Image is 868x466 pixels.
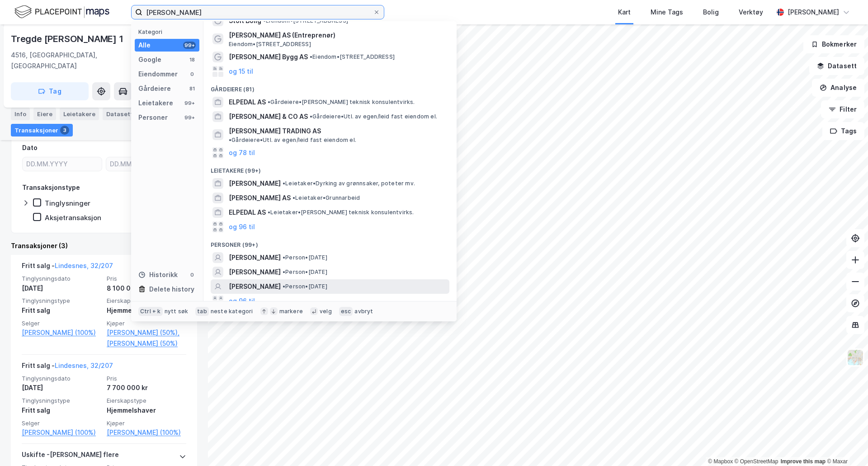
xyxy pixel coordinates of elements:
div: Alle [138,40,151,51]
span: ELPEDAL AS [229,97,266,108]
span: Kjøper [107,320,186,327]
span: Leietaker • [PERSON_NAME] teknisk konsulentvirks. [268,209,414,216]
div: Personer (99+) [203,234,457,250]
span: Leietaker • Dyrking av grønnsaker, poteter mv. [283,180,415,187]
span: • [283,268,285,275]
iframe: Chat Widget [823,423,868,466]
div: Historikk [138,269,178,280]
span: Tinglysningstype [22,397,101,405]
a: [PERSON_NAME] (50%) [107,338,186,349]
div: Transaksjoner (3) [11,240,197,251]
div: [DATE] [22,283,101,294]
div: 7 700 000 kr [107,382,186,393]
span: [PERSON_NAME] & CO AS [229,111,308,122]
div: 99+ [183,42,196,49]
img: logo.f888ab2527a4732fd821a326f86c7f29.svg [14,4,109,20]
span: Gårdeiere • Utl. av egen/leid fast eiendom el. [310,113,437,120]
span: • [283,283,285,290]
span: • [229,137,231,143]
div: Dato [22,142,38,153]
span: [PERSON_NAME] [229,281,281,292]
a: Lindesnes, 32/207 [55,362,113,369]
a: OpenStreetMap [735,458,778,465]
div: esc [339,307,353,316]
span: Kjøper [107,419,186,427]
div: Eiere [33,108,56,120]
span: Eiendom • [STREET_ADDRESS] [229,41,311,48]
button: og 15 til [229,66,253,77]
input: DD.MM.YYYY [23,157,102,171]
div: velg [320,308,332,315]
div: Mine Tags [651,7,683,18]
span: • [283,254,285,261]
button: Analyse [812,79,864,97]
div: Gårdeiere (81) [203,79,457,95]
div: Info [11,108,30,120]
a: [PERSON_NAME] (100%) [22,427,101,438]
div: 8 100 000 kr [107,283,186,294]
span: • [292,194,295,201]
a: [PERSON_NAME] (100%) [22,327,101,338]
div: Fritt salg [22,305,101,316]
div: Kategori [138,28,199,35]
span: Gårdeiere • Utl. av egen/leid fast eiendom el. [229,137,356,144]
span: Eierskapstype [107,297,186,305]
span: [PERSON_NAME] AS [229,193,291,203]
div: [PERSON_NAME] [788,7,839,18]
button: Filter [821,100,864,118]
a: Mapbox [708,458,733,465]
button: Datasett [809,57,864,75]
div: 3 [60,126,69,135]
div: Ctrl + k [138,307,163,316]
div: 0 [189,271,196,278]
div: Uskifte - [PERSON_NAME] flere [22,449,119,464]
span: • [310,113,312,120]
div: Transaksjoner [11,124,73,137]
div: Tinglysninger [45,199,90,207]
span: [PERSON_NAME] [229,267,281,278]
div: Leietakere (99+) [203,160,457,176]
div: Fritt salg - [22,360,113,375]
div: 4516, [GEOGRAPHIC_DATA], [GEOGRAPHIC_DATA] [11,50,145,71]
div: Delete history [149,284,194,295]
div: Eiendommer [138,69,178,80]
button: og 96 til [229,296,255,306]
div: Hjemmelshaver [107,405,186,416]
div: Hjemmelshaver [107,305,186,316]
span: Leietaker • Grunnarbeid [292,194,360,202]
span: Person • [DATE] [283,283,327,290]
a: Improve this map [781,458,826,465]
span: [PERSON_NAME] [229,178,281,189]
span: • [263,17,266,24]
input: Søk på adresse, matrikkel, gårdeiere, leietakere eller personer [142,5,373,19]
div: 99+ [183,99,196,107]
span: ELPEDAL AS [229,207,266,218]
button: Tag [11,82,89,100]
span: Tinglysningsdato [22,275,101,282]
div: Leietakere [138,98,173,108]
div: tab [195,307,209,316]
div: Fritt salg [22,405,101,416]
div: 99+ [183,114,196,121]
div: Tregde [PERSON_NAME] 1 [11,32,125,46]
div: 18 [189,56,196,63]
span: Tinglysningstype [22,297,101,305]
div: Leietakere [60,108,99,120]
span: Selger [22,419,101,427]
span: Eiendom • [STREET_ADDRESS] [310,53,395,61]
div: Datasett [103,108,137,120]
span: [PERSON_NAME] AS (Entreprenør) [229,30,446,41]
span: Tinglysningsdato [22,375,101,382]
span: • [283,180,285,187]
div: Aksjetransaksjon [45,213,101,222]
span: • [268,99,270,105]
div: markere [279,308,303,315]
a: Lindesnes, 32/207 [55,262,113,269]
button: og 96 til [229,221,255,232]
div: Kontrollprogram for chat [823,423,868,466]
a: [PERSON_NAME] (50%), [107,327,186,338]
div: Bolig [703,7,719,18]
span: [PERSON_NAME] Bygg AS [229,52,308,62]
div: Kart [618,7,631,18]
div: 81 [189,85,196,92]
